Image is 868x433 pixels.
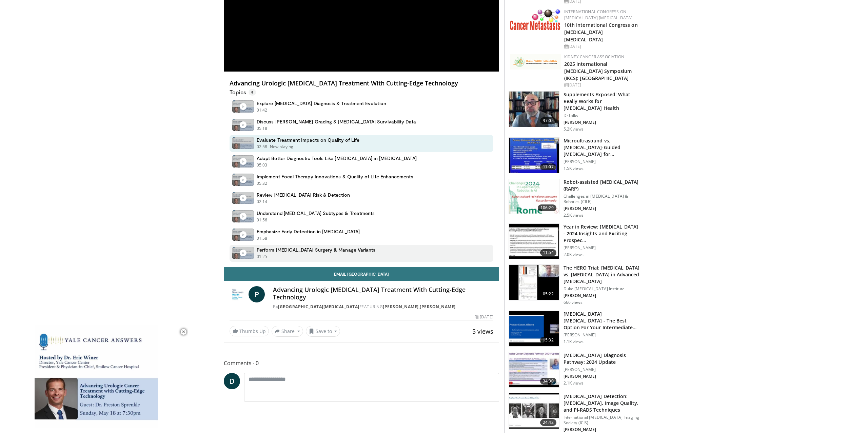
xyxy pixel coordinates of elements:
[509,179,559,214] img: 2dcd46b0-69d8-4ad2-b40e-235fd6bffe84.png.150x105_q85_crop-smart_upscale.png
[564,137,640,158] h3: Microultrasound vs. [MEDICAL_DATA]-Guided [MEDICAL_DATA] for [MEDICAL_DATA] Diagnosis …
[257,199,268,205] p: 02:14
[509,224,559,259] img: 57508ba9-ba58-4a02-afac-a3f3814e9278.150x105_q85_crop-smart_upscale.jpg
[564,293,640,298] p: [PERSON_NAME]
[249,89,256,96] span: 9
[564,380,584,386] p: 2.1K views
[249,286,265,302] a: P
[564,367,640,372] p: [PERSON_NAME]
[224,267,499,281] a: Email [GEOGRAPHIC_DATA]
[509,393,559,429] img: d7c5797d-5802-486f-865a-da75fbf448e9.150x105_q85_crop-smart_upscale.jpg
[564,43,638,50] div: [DATE]
[177,325,190,339] button: Close
[564,245,640,251] p: [PERSON_NAME]
[5,325,188,428] video-js: Video Player
[509,352,559,388] img: 821cb91e-c7b0-417e-979e-3c1d4c396d91.150x105_q85_crop-smart_upscale.jpg
[257,125,268,132] p: 05:18
[257,254,268,260] p: 01:25
[509,137,640,173] a: 17:07 Microultrasound vs. [MEDICAL_DATA]-Guided [MEDICAL_DATA] for [MEDICAL_DATA] Diagnosis … [PE...
[230,286,246,302] img: Yale Cancer Center
[540,419,556,426] span: 24:42
[564,113,640,118] p: DrTalks
[564,213,584,218] p: 2.5K views
[257,210,375,216] h4: Understand [MEDICAL_DATA] Subtypes & Treatments
[540,337,556,343] span: 15:32
[273,304,493,310] div: By FEATURING ,
[564,61,632,81] a: 2025 International [MEDICAL_DATA] Symposium (IKCS): [GEOGRAPHIC_DATA]
[257,217,268,223] p: 01:56
[230,89,256,96] p: Topics
[230,80,493,87] h4: Advancing Urologic [MEDICAL_DATA] Treatment With Cutting-Edge Technology
[510,9,561,30] img: 6ff8bc22-9509-4454-a4f8-ac79dd3b8976.png.150x105_q85_autocrop_double_scale_upscale_version-0.2.png
[257,247,375,253] h4: Perform [MEDICAL_DATA] Surgery & Manage Variants
[564,194,640,204] p: Challenges in [MEDICAL_DATA] & Robotics (CILR)
[564,223,640,244] h3: Year in Review: [MEDICAL_DATA] - 2024 Insights and Exciting Prospec…
[540,163,556,170] span: 17:07
[257,229,360,235] h4: Emphasize Early Detection in [MEDICAL_DATA]
[230,326,269,336] a: Thumbs Up
[509,352,640,388] a: 34:30 [MEDICAL_DATA] Diagnosis Pathway: 2024 Update [PERSON_NAME] [PERSON_NAME] 2.1K views
[564,300,583,305] p: 666 views
[564,159,640,164] p: [PERSON_NAME]
[564,126,584,132] p: 5.2K views
[257,235,268,241] p: 01:58
[564,166,584,171] p: 1.5K views
[509,311,559,346] img: e8c70d27-1de6-4f96-8443-e45a92da8dc0.png.150x105_q85_crop-smart_upscale.png
[564,286,640,292] p: Duke [MEDICAL_DATA] Institute
[257,155,417,161] h4: Adopt Better Diagnostic Tools Like [MEDICAL_DATA] in [MEDICAL_DATA]
[257,100,386,106] h4: Explore [MEDICAL_DATA] Diagnosis & Treatment Evolution
[278,304,359,310] a: [GEOGRAPHIC_DATA][MEDICAL_DATA]
[472,327,493,335] span: 5 views
[475,314,493,320] div: [DATE]
[224,359,499,368] span: Comments 0
[383,304,419,310] a: [PERSON_NAME]
[564,22,638,42] a: 10th International Congress on [MEDICAL_DATA] [MEDICAL_DATA]
[564,9,633,21] a: International Congress on [MEDICAL_DATA] [MEDICAL_DATA]
[540,249,556,256] span: 11:54
[268,144,294,150] p: - Now playing
[510,54,561,70] img: fca7e709-d275-4aeb-92d8-8ddafe93f2a6.png.150x105_q85_autocrop_double_scale_upscale_version-0.2.png
[257,174,413,180] h4: Implement Focal Therapy Innovations & Quality of Life Enhancements
[257,192,350,198] h4: Review [MEDICAL_DATA] Risk & Detection
[564,415,640,426] p: International [MEDICAL_DATA] Imaging Society (ICIS)
[509,179,640,218] a: 106:29 Robot-assisted [MEDICAL_DATA] (RARP) Challenges in [MEDICAL_DATA] & Robotics (CILR) [PERSO...
[564,82,638,88] div: [DATE]
[564,332,640,338] p: [PERSON_NAME]
[564,206,640,211] p: [PERSON_NAME]
[564,311,640,331] h3: [MEDICAL_DATA] [MEDICAL_DATA] - The Best Option For Your Intermediate Ris…
[257,107,268,113] p: 01:42
[564,339,584,345] p: 1.1K views
[420,304,456,310] a: [PERSON_NAME]
[509,91,640,132] a: 37:05 Supplements Exposed: What Really Works for [MEDICAL_DATA] Health DrTalks [PERSON_NAME] 5.2K...
[564,352,640,366] h3: [MEDICAL_DATA] Diagnosis Pathway: 2024 Update
[257,144,268,150] p: 02:58
[306,326,340,337] button: Save to
[509,92,559,127] img: 649d3fc0-5ee3-4147-b1a3-955a692e9799.150x105_q85_crop-smart_upscale.jpg
[564,179,640,192] h3: Robot-assisted [MEDICAL_DATA] (RARP)
[257,137,359,143] h4: Evaluate Treatment Impacts on Quality of Life
[257,180,268,186] p: 05:32
[509,138,559,173] img: d0371492-b5bc-4101-bdcb-0105177cfd27.150x105_q85_crop-smart_upscale.jpg
[564,374,640,379] p: [PERSON_NAME]
[509,311,640,347] a: 15:32 [MEDICAL_DATA] [MEDICAL_DATA] - The Best Option For Your Intermediate Ris… [PERSON_NAME] 1....
[257,119,416,125] h4: Discuss [PERSON_NAME] Grading & [MEDICAL_DATA] Survivability Data
[540,378,556,385] span: 34:30
[509,265,559,300] img: 7b039f69-709e-453b-99be-03a5bd12f97d.150x105_q85_crop-smart_upscale.jpg
[564,91,640,112] h3: Supplements Exposed: What Really Works for [MEDICAL_DATA] Health
[564,252,584,257] p: 2.0K views
[540,117,556,124] span: 37:05
[564,54,624,60] a: Kidney Cancer Association
[564,264,640,285] h3: The HERO Trial: [MEDICAL_DATA] vs. [MEDICAL_DATA] in Advanced [MEDICAL_DATA]
[272,326,303,337] button: Share
[509,264,640,305] a: 05:22 The HERO Trial: [MEDICAL_DATA] vs. [MEDICAL_DATA] in Advanced [MEDICAL_DATA] Duke [MEDICAL_...
[257,162,268,168] p: 05:03
[564,393,640,413] h3: [MEDICAL_DATA] Detection: [MEDICAL_DATA], Image Quality, and PI-RADS Techniques
[564,427,640,432] p: [PERSON_NAME]
[509,223,640,259] a: 11:54 Year in Review: [MEDICAL_DATA] - 2024 Insights and Exciting Prospec… [PERSON_NAME] 2.0K views
[224,373,240,389] a: D
[540,291,556,297] span: 05:22
[273,286,493,301] h4: Advancing Urologic [MEDICAL_DATA] Treatment With Cutting-Edge Technology
[564,120,640,125] p: [PERSON_NAME]
[538,204,556,211] span: 106:29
